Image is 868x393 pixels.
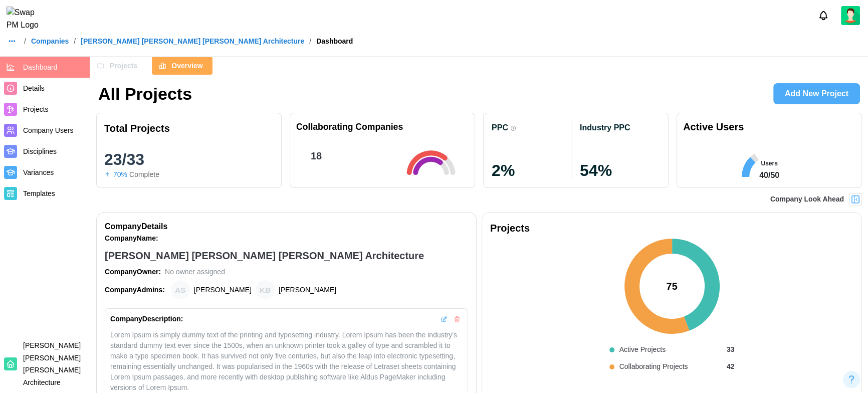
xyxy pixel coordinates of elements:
[23,168,54,176] span: Variances
[309,38,311,45] div: /
[98,83,192,105] h1: All Projects
[165,267,225,278] div: No owner assigned
[23,189,55,198] span: Templates
[683,119,744,135] div: Active Users
[105,286,165,294] strong: Company Admins:
[815,7,832,24] button: Notifications
[129,169,159,180] div: Complete
[194,285,252,296] div: [PERSON_NAME]
[296,122,403,132] div: Collaborating Companies
[105,268,161,276] strong: Company Owner:
[490,221,853,236] div: Projects
[105,233,158,244] div: Company Name:
[23,105,49,113] span: Projects
[105,221,468,233] div: Company Details
[110,314,183,325] div: Company Description:
[23,126,73,134] span: Company Users
[81,38,304,45] a: [PERSON_NAME] [PERSON_NAME] [PERSON_NAME] Architecture
[850,194,860,205] img: Project Look Ahead Button
[110,57,137,74] span: Projects
[113,169,127,180] div: 70%
[23,63,58,71] span: Dashboard
[492,162,572,178] div: 2 %
[773,83,860,104] a: Add New Project
[666,279,677,294] div: 75
[23,341,81,386] span: [PERSON_NAME] [PERSON_NAME] [PERSON_NAME] Architecture
[727,344,735,355] div: 33
[492,123,508,132] div: PPC
[316,38,353,45] div: Dashboard
[770,194,844,205] div: Company Look Ahead
[24,38,26,45] div: /
[841,6,860,25] a: Zulqarnain Khalil
[171,280,190,299] div: Amanda Spear
[110,330,463,393] div: Lorem Ipsum is simply dummy text of the printing and typesetting industry. Lorem Ipsum has been t...
[7,7,47,32] img: Swap PM Logo
[580,162,660,178] div: 54 %
[580,123,630,132] div: Industry PPC
[311,148,322,164] div: 18
[171,57,202,74] span: Overview
[152,57,212,75] button: Overview
[74,38,76,45] div: /
[727,361,735,372] div: 42
[104,151,274,167] div: 23/33
[90,57,147,75] button: Projects
[256,280,275,299] div: Katie Barnes
[841,6,860,25] img: 2Q==
[105,248,424,264] div: [PERSON_NAME] [PERSON_NAME] [PERSON_NAME] Architecture
[785,84,848,104] span: Add New Project
[619,361,688,372] div: Collaborating Projects
[23,147,57,155] span: Disciplines
[31,38,69,45] a: Companies
[619,344,666,355] div: Active Projects
[279,285,336,296] div: [PERSON_NAME]
[23,84,45,92] span: Details
[104,121,170,136] div: Total Projects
